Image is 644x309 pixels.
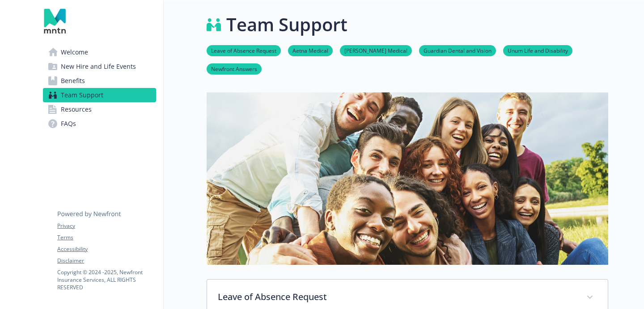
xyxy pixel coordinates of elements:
[61,59,136,74] span: New Hire and Life Events
[288,46,333,54] a: Aetna Medical
[57,234,156,242] a: Terms
[43,88,156,102] a: Team Support
[218,290,576,304] p: Leave of Absence Request
[43,117,156,131] a: FAQs
[57,245,156,253] a: Accessibility
[61,88,103,102] span: Team Support
[43,102,156,117] a: Resources
[57,222,156,230] a: Privacy
[207,64,262,73] a: Newfront Answers
[61,45,88,59] span: Welcome
[207,46,281,54] a: Leave of Absence Request
[57,257,156,265] a: Disclaimer
[61,117,76,131] span: FAQs
[43,74,156,88] a: Benefits
[340,46,412,54] a: [PERSON_NAME] Medical
[61,74,85,88] span: Benefits
[43,45,156,59] a: Welcome
[207,92,608,265] img: team support page banner
[503,46,572,54] a: Unum Life and Disability
[61,102,92,117] span: Resources
[226,11,347,38] h1: Team Support
[419,46,496,54] a: Guardian Dental and Vision
[43,59,156,74] a: New Hire and Life Events
[57,268,156,291] p: Copyright © 2024 - 2025 , Newfront Insurance Services, ALL RIGHTS RESERVED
